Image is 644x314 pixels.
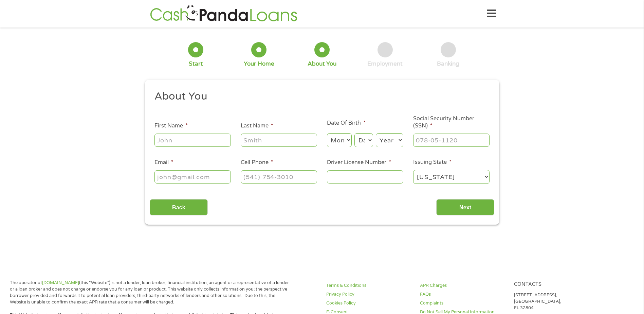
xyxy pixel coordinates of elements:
a: Complaints [420,300,505,307]
div: Your Home [244,60,274,68]
div: Start [189,60,203,68]
label: Cell Phone [241,159,273,166]
label: Social Security Number (SSN) [413,115,490,129]
input: Back [150,199,208,216]
label: Last Name [241,122,273,129]
img: GetLoanNow Logo [148,4,299,23]
a: [DOMAIN_NAME] [42,280,79,285]
label: First Name [154,122,188,129]
a: APR Charges [420,282,505,289]
label: Date Of Birth [327,120,366,127]
div: Banking [437,60,459,68]
label: Issuing State [413,159,452,166]
input: John [154,134,231,146]
p: The operator of (this “Website”) is not a lender, loan broker, financial institution, an agent or... [10,280,292,306]
input: 078-05-1120 [413,134,490,146]
a: Privacy Policy [326,291,412,298]
a: Cookies Policy [326,300,412,307]
h2: About You [154,90,484,103]
div: Employment [367,60,403,68]
a: FAQs [420,291,505,298]
input: Next [436,199,494,216]
div: About You [308,60,336,68]
input: Smith [241,134,317,146]
label: Driver License Number [327,159,391,166]
label: Email [154,159,173,166]
p: [STREET_ADDRESS], [GEOGRAPHIC_DATA], FL 32804. [514,292,600,311]
a: Terms & Conditions [326,282,412,289]
input: john@gmail.com [154,170,231,183]
h4: Contacts [514,281,600,288]
input: (541) 754-3010 [241,170,317,183]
